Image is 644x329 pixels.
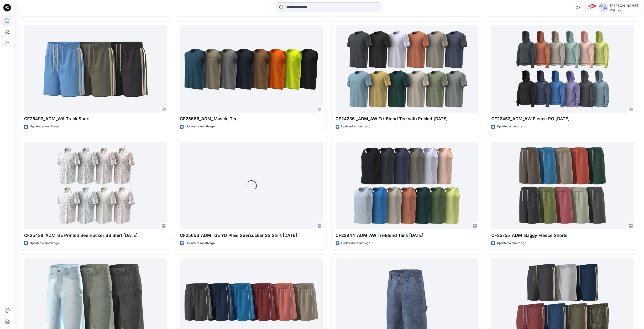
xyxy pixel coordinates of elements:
span: 99+ [589,4,596,8]
a: CF25666_ADM_Muscle Tee [180,26,323,113]
div: [PERSON_NAME] [610,3,638,9]
p: CF22944_ADM_AW Tri-Blend Tank [DATE] [336,232,479,239]
p: CF25666_ADM_Muscle Tee [180,116,323,122]
p: Updated a month ago [497,241,526,246]
p: Updated a month ago [497,124,526,129]
p: Updated a month ago [30,124,59,129]
p: CF25438_ADM_GE Printed Seersucker SS Shirt [DATE] [24,232,167,239]
p: CF24236 _ADM_AW Tri-Blend Tee with Pocket [DATE] [336,116,479,122]
a: CF22944_ADM_AW Tri-Blend Tank 15JUL25 [336,142,479,230]
p: Updated a month ago [341,124,371,129]
a: CF25493_ADM_WA Track Short [24,26,167,113]
p: CF25755_ADM_Baggy Fleece Shorts [491,232,634,239]
a: CF24236 _ADM_AW Tri-Blend Tee with Pocket 14MAR25 [336,26,479,113]
div: Walmart [610,9,638,12]
p: CF25493_ADM_WA Track Short [24,116,167,122]
p: CF25656_ADM_ GE YD Plaid Seersucker SS Shirt [DATE] [180,232,323,239]
a: CF25755_ADM_Baggy Fleece Shorts [491,142,634,230]
img: avatar [599,3,608,12]
a: CF25438_ADM_GE Printed Seersucker SS Shirt 09MAY25 [24,142,167,230]
p: Updated a month ago [30,241,59,246]
a: CF22452_ADM_AW Fleece PO 03OCT24 [491,26,634,113]
p: Updated a month ago [341,241,371,246]
p: Updated a month ago [186,241,215,246]
p: CF22452_ADM_AW Fleece PO [DATE] [491,116,634,122]
p: Updated a month ago [186,124,215,129]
